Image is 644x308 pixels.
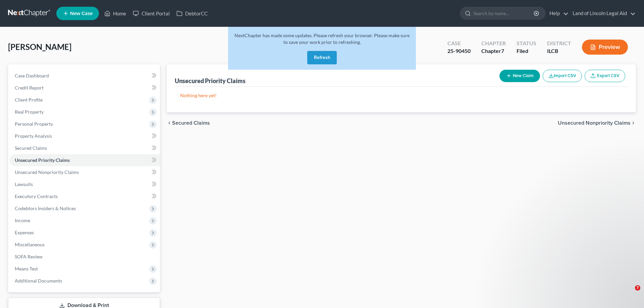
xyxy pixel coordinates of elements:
[569,7,636,19] a: Land of Lincoln Legal Aid
[15,254,43,259] span: SOFA Review
[175,77,246,85] div: Unsecured Priority Claims
[547,47,571,55] div: ILCB
[15,157,70,163] span: Unsecured Priority Claims
[9,251,160,263] a: SOFA Review
[15,278,62,284] span: Additional Documents
[9,82,160,94] a: Credit Report
[501,48,504,54] span: 7
[517,40,536,47] div: Status
[15,85,44,90] span: Credit Report
[8,42,71,52] span: [PERSON_NAME]
[9,130,160,142] a: Property Analysis
[234,33,410,45] span: NextChapter has made some updates. Please refresh your browser. Please make sure to save your wor...
[481,47,506,55] div: Chapter
[473,7,535,19] input: Search by name...
[172,120,210,126] span: Secured Claims
[101,7,129,19] a: Home
[129,7,173,19] a: Client Portal
[15,181,33,187] span: Lawsuits
[15,242,45,247] span: Miscellaneous
[547,40,571,47] div: District
[517,47,536,55] div: Filed
[15,205,76,211] span: Codebtors Insiders & Notices
[15,121,53,127] span: Personal Property
[180,92,623,99] p: Nothing here yet!
[15,266,38,271] span: Means Test
[558,120,631,126] span: Unsecured Nonpriority Claims
[167,120,210,126] button: chevron_left Secured Claims
[9,190,160,202] a: Executory Contracts
[173,7,211,19] a: DebtorCC
[585,70,625,82] a: Export CSV
[447,47,471,55] div: 25-90450
[546,7,569,19] a: Help
[167,120,172,126] i: chevron_left
[15,218,30,223] span: Income
[15,109,44,115] span: Real Property
[15,230,34,235] span: Expenses
[9,70,160,82] a: Case Dashboard
[15,133,52,139] span: Property Analysis
[447,40,471,47] div: Case
[631,120,636,126] i: chevron_right
[15,73,49,78] span: Case Dashboard
[621,285,637,301] iframe: Intercom live chat
[582,40,628,55] button: Preview
[15,193,58,199] span: Executory Contracts
[307,51,337,64] button: Refresh
[499,70,540,82] button: New Claim
[9,178,160,190] a: Lawsuits
[9,154,160,166] a: Unsecured Priority Claims
[70,11,93,16] span: New Case
[558,120,636,126] button: Unsecured Nonpriority Claims chevron_right
[9,166,160,178] a: Unsecured Nonpriority Claims
[543,70,582,82] button: Import CSV
[15,145,47,151] span: Secured Claims
[635,285,640,291] span: 7
[15,169,79,175] span: Unsecured Nonpriority Claims
[15,97,43,103] span: Client Profile
[481,40,506,47] div: Chapter
[9,142,160,154] a: Secured Claims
